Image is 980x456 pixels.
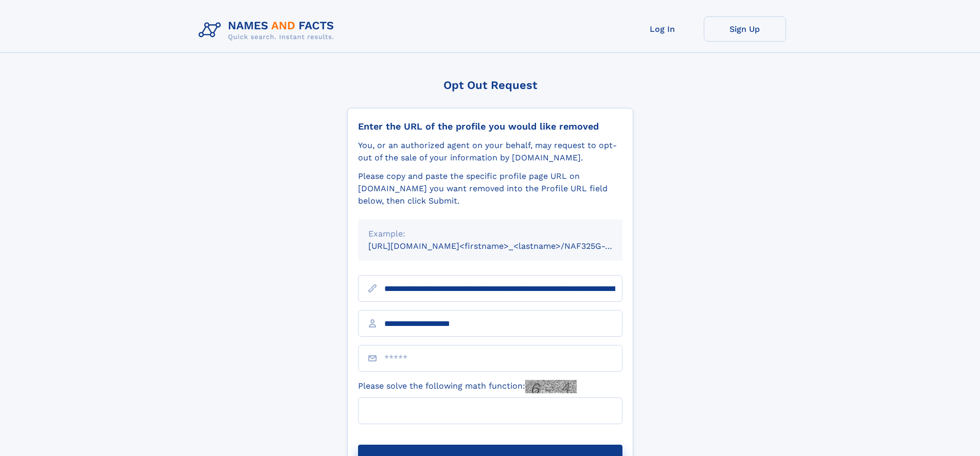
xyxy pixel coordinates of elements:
[621,16,704,42] a: Log In
[358,170,622,207] div: Please copy and paste the specific profile page URL on [DOMAIN_NAME] you want removed into the Pr...
[368,241,642,251] small: [URL][DOMAIN_NAME]<firstname>_<lastname>/NAF325G-xxxxxxxx
[358,121,622,132] div: Enter the URL of the profile you would like removed
[358,139,622,164] div: You, or an authorized agent on your behalf, may request to opt-out of the sale of your informatio...
[347,79,633,92] div: Opt Out Request
[358,380,577,393] label: Please solve the following math function:
[194,16,343,44] img: Logo Names and Facts
[704,16,786,42] a: Sign Up
[368,228,612,240] div: Example:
